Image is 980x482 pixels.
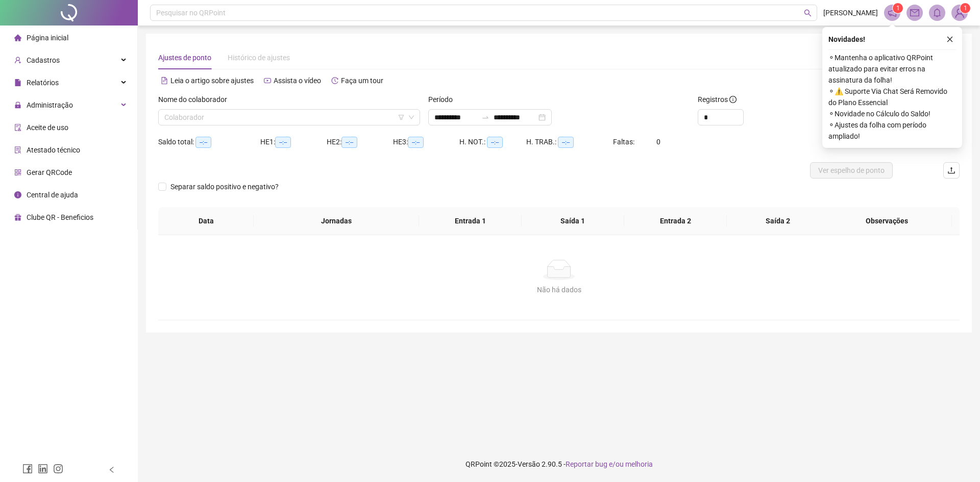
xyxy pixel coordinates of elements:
span: lock [14,102,21,109]
span: Ajustes de ponto [158,54,211,62]
img: 91214 [952,5,967,20]
span: Clube QR - Beneficios [27,213,93,221]
span: --:-- [341,137,357,148]
span: Faltas: [613,138,636,146]
span: facebook [22,464,33,474]
span: file-text [161,77,168,84]
span: Faça um tour [341,77,383,85]
span: Leia o artigo sobre ajustes [170,77,254,85]
span: Observações [830,215,944,226]
div: HE 2: [327,136,393,148]
span: bell [933,8,942,17]
span: info-circle [729,96,737,103]
span: Gerar QRCode [27,168,72,176]
span: instagram [53,464,63,474]
span: qrcode [14,169,21,176]
span: history [331,77,338,84]
span: 1 [964,5,967,12]
sup: Atualize o seu contato no menu Meus Dados [960,3,970,13]
span: home [14,34,21,41]
footer: QRPoint © 2025 - 2.90.5 - [138,446,980,482]
span: Relatórios [27,79,59,87]
span: ⚬ Novidade no Cálculo do Saldo! [828,108,956,119]
span: to [481,113,489,121]
span: Aceite de uso [27,123,68,132]
div: Saldo total: [158,136,260,148]
span: --:-- [408,137,424,148]
th: Entrada 2 [624,207,727,235]
span: left [108,466,115,473]
span: search [804,9,812,17]
span: Reportar bug e/ou melhoria [566,460,653,468]
th: Entrada 1 [419,207,522,235]
span: Cadastros [27,56,60,64]
span: swap-right [481,113,489,121]
th: Saída 1 [522,207,624,235]
th: Saída 2 [727,207,829,235]
span: Registros [698,94,737,105]
span: Versão [518,460,540,468]
span: --:-- [275,137,291,148]
span: 0 [656,138,660,146]
span: Separar saldo positivo e negativo? [166,181,283,192]
div: HE 1: [260,136,327,148]
span: Assista o vídeo [274,77,321,85]
span: Página inicial [27,34,68,42]
sup: 1 [893,3,903,13]
span: youtube [264,77,271,84]
span: close [946,36,953,43]
div: H. NOT.: [459,136,526,148]
span: --:-- [487,137,503,148]
th: Jornadas [254,207,419,235]
label: Nome do colaborador [158,94,234,105]
span: notification [888,8,897,17]
span: ⚬ Ajustes da folha com período ampliado! [828,119,956,142]
span: upload [947,166,955,174]
span: filter [398,114,404,120]
th: Observações [822,207,952,235]
span: audit [14,124,21,131]
button: Ver espelho de ponto [810,162,893,179]
th: Data [158,207,254,235]
span: solution [14,146,21,154]
span: 1 [896,5,900,12]
span: Histórico de ajustes [228,54,290,62]
span: down [408,114,414,120]
span: user-add [14,57,21,64]
span: file [14,79,21,86]
span: ⚬ ⚠️ Suporte Via Chat Será Removido do Plano Essencial [828,86,956,108]
span: Novidades ! [828,34,865,45]
span: ⚬ Mantenha o aplicativo QRPoint atualizado para evitar erros na assinatura da folha! [828,52,956,86]
div: Não há dados [170,284,947,295]
label: Período [428,94,459,105]
span: Atestado técnico [27,146,80,154]
span: mail [910,8,919,17]
span: info-circle [14,191,21,198]
div: H. TRAB.: [526,136,613,148]
span: [PERSON_NAME] [823,7,878,18]
span: --:-- [195,137,211,148]
span: --:-- [558,137,574,148]
span: Administração [27,101,73,109]
span: linkedin [38,464,48,474]
div: HE 3: [393,136,459,148]
span: Central de ajuda [27,191,78,199]
span: gift [14,214,21,221]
